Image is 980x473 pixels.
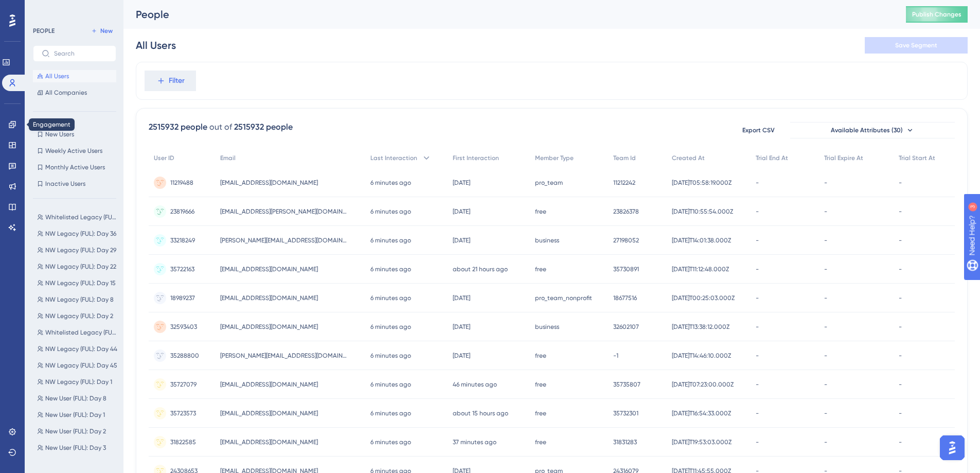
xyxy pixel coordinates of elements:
span: - [756,236,759,244]
span: New User (FUL): Day 2 [45,427,106,435]
button: All Companies [33,86,116,99]
time: [DATE] [453,208,470,215]
span: 35730891 [613,265,639,273]
time: about 15 hours ago [453,410,508,417]
span: 31822585 [170,438,196,446]
span: free [535,409,546,417]
span: Whitelisted Legacy (FUL): Day 1 [45,328,118,337]
span: NW Legacy (FUL): Day 29 [45,246,116,254]
span: - [824,207,827,216]
div: PEOPLE [33,27,55,35]
span: Filter [169,75,185,87]
span: 35727079 [170,380,197,389]
span: Trial End At [756,154,788,162]
span: Trial Start At [899,154,935,162]
time: 6 minutes ago [370,294,411,302]
span: - [899,409,902,417]
span: NW Legacy (FUL): Day 22 [45,262,116,271]
iframe: UserGuiding AI Assistant Launcher [937,432,968,463]
span: - [899,380,902,389]
span: NW Legacy (FUL): Day 2 [45,312,113,320]
button: NW Legacy (FUL): Day 2 [33,310,122,322]
span: NW Legacy (FUL): Day 1 [45,378,112,386]
span: business [535,236,559,244]
span: - [899,438,902,446]
span: 31831283 [613,438,637,446]
span: Whitelisted Legacy (FUL): Day 2 [45,213,118,221]
button: NW Legacy (FUL): Day 44 [33,343,122,355]
button: New User (FUL): Day 2 [33,425,122,437]
span: [PERSON_NAME][EMAIL_ADDRESS][DOMAIN_NAME] [220,352,349,360]
span: [PERSON_NAME][EMAIL_ADDRESS][DOMAIN_NAME] [220,236,349,244]
span: Inactive Users [45,180,85,188]
span: [EMAIL_ADDRESS][DOMAIN_NAME] [220,438,318,446]
span: free [535,207,546,216]
span: NW Legacy (FUL): Day 45 [45,361,117,370]
span: - [756,179,759,187]
span: Save Segment [895,41,937,49]
div: People [136,7,880,22]
button: Publish Changes [906,6,968,23]
input: Search [54,50,108,57]
span: First Interaction [453,154,499,162]
span: 11212242 [613,179,635,187]
span: - [899,179,902,187]
span: [EMAIL_ADDRESS][DOMAIN_NAME] [220,265,318,273]
span: New User (FUL): Day 3 [45,444,106,452]
span: [EMAIL_ADDRESS][DOMAIN_NAME] [220,294,318,302]
span: [DATE]T16:54:33.000Z [672,409,731,417]
button: NW Legacy (FUL): Day 22 [33,260,122,273]
button: Whitelisted Legacy (FUL): Day 1 [33,326,122,339]
span: Created At [672,154,705,162]
span: business [535,323,559,331]
time: [DATE] [453,179,470,186]
span: - [756,323,759,331]
span: - [756,207,759,216]
span: - [824,265,827,273]
div: All Users [136,38,176,52]
span: - [756,352,759,360]
span: -1 [613,352,618,360]
button: Monthly Active Users [33,161,116,173]
button: Export CSV [733,122,784,138]
span: [EMAIL_ADDRESS][DOMAIN_NAME] [220,380,318,389]
time: 6 minutes ago [370,410,411,417]
span: New User (FUL): Day 1 [45,411,105,419]
span: [DATE]T14:46:10.000Z [672,352,731,360]
span: [DATE]T00:25:03.000Z [672,294,735,302]
button: New User (FUL): Day 3 [33,442,122,454]
span: New Users [45,130,74,138]
time: [DATE] [453,352,470,359]
button: Available Attributes (30) [790,122,955,138]
span: 27198052 [613,236,639,244]
span: - [756,265,759,273]
button: New [87,25,116,37]
span: NW Legacy (FUL): Day 8 [45,295,114,304]
div: out of [209,121,232,133]
button: NW Legacy (FUL): Day 15 [33,277,122,289]
span: - [756,294,759,302]
time: 6 minutes ago [370,266,411,273]
time: 6 minutes ago [370,439,411,446]
div: 3 [72,5,75,13]
span: - [824,438,827,446]
span: 35735807 [613,380,640,389]
time: 37 minutes ago [453,439,496,446]
span: [EMAIL_ADDRESS][DOMAIN_NAME] [220,409,318,417]
span: [DATE]T10:55:54.000Z [672,207,733,216]
time: [DATE] [453,237,470,244]
span: pro_team [535,179,563,187]
span: Export CSV [742,126,775,134]
span: - [824,294,827,302]
button: Filter [145,71,196,91]
span: - [756,409,759,417]
span: All Companies [45,89,87,97]
span: 23819666 [170,207,194,216]
span: Trial Expire At [824,154,863,162]
span: 32593403 [170,323,197,331]
button: New User (FUL): Day 1 [33,409,122,421]
span: 35732301 [613,409,638,417]
span: free [535,265,546,273]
